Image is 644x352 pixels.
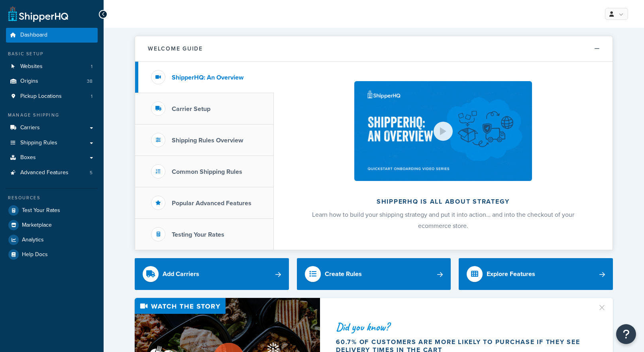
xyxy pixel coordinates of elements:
a: Advanced Features5 [6,165,98,180]
a: Origins38 [6,74,98,89]
span: 38 [87,78,92,85]
div: Resources [6,194,98,201]
span: Analytics [22,237,44,243]
span: Origins [20,78,38,85]
h3: Testing Your Rates [172,231,224,238]
a: Websites1 [6,59,98,74]
span: Marketplace [22,222,52,229]
span: Help Docs [22,251,48,258]
span: 5 [90,169,92,176]
span: Dashboard [20,32,47,39]
a: Add Carriers [135,258,289,290]
h3: Popular Advanced Features [172,200,251,207]
div: Did you know? [336,321,588,333]
span: 1 [91,63,92,70]
div: Add Carriers [163,268,199,280]
span: Websites [20,63,43,70]
a: Carriers [6,121,98,135]
span: 1 [91,93,92,100]
span: Advanced Features [20,169,69,176]
h3: ShipperHQ: An Overview [172,74,243,81]
a: Dashboard [6,28,98,43]
a: Shipping Rules [6,136,98,150]
h3: Shipping Rules Overview [172,137,243,144]
img: ShipperHQ is all about strategy [354,81,532,181]
li: Websites [6,59,98,74]
div: Create Rules [325,268,362,280]
span: Boxes [20,154,36,161]
a: Marketplace [6,218,98,232]
span: Test Your Rates [22,207,60,214]
li: Pickup Locations [6,89,98,104]
div: Manage Shipping [6,112,98,119]
a: Test Your Rates [6,203,98,218]
a: Create Rules [297,258,451,290]
span: Shipping Rules [20,140,57,146]
span: Learn how to build your shipping strategy and put it into action… and into the checkout of your e... [312,210,574,230]
span: Pickup Locations [20,93,62,100]
div: Basic Setup [6,51,98,57]
a: Boxes [6,150,98,165]
span: Carriers [20,124,40,131]
h3: Carrier Setup [172,105,210,113]
button: Welcome Guide [135,36,613,62]
a: Help Docs [6,247,98,262]
div: Explore Features [487,268,535,280]
a: Pickup Locations1 [6,89,98,104]
h3: Common Shipping Rules [172,168,242,175]
a: Analytics [6,233,98,247]
h2: ShipperHQ is all about strategy [295,198,591,205]
button: Open Resource Center [616,324,636,344]
a: Explore Features [459,258,613,290]
li: Advanced Features [6,165,98,180]
h2: Welcome Guide [148,46,203,52]
li: Origins [6,74,98,89]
